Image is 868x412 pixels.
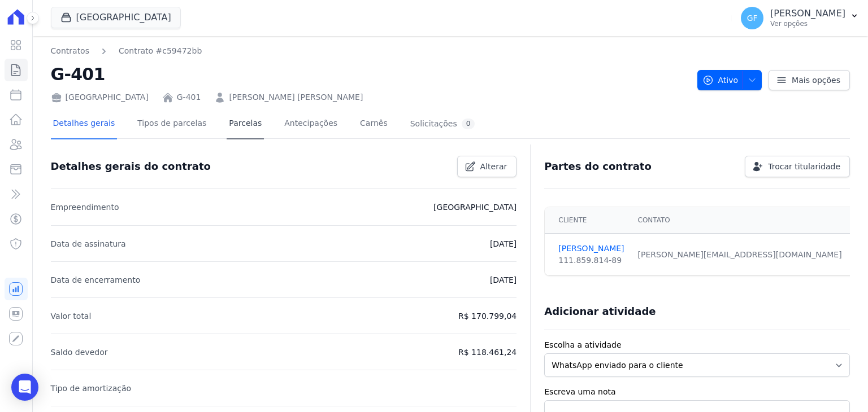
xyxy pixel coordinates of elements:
span: GF [747,14,758,22]
a: Trocar titularidade [745,156,850,177]
a: Alterar [457,156,517,177]
a: Detalhes gerais [51,109,118,139]
p: Data de assinatura [51,237,126,251]
p: [DATE] [490,273,517,287]
a: Contrato #c59472bb [119,45,202,57]
a: Solicitações0 [408,109,478,139]
div: [GEOGRAPHIC_DATA] [51,91,149,103]
span: Mais opções [792,74,840,86]
p: [PERSON_NAME] [770,8,845,19]
div: Solicitações [410,119,475,129]
a: Antecipações [282,109,340,139]
th: Cliente [545,207,631,234]
a: Tipos de parcelas [135,109,209,139]
p: R$ 118.461,24 [458,345,517,359]
h3: Adicionar atividade [544,305,656,318]
button: GF [PERSON_NAME] Ver opções [732,2,868,34]
th: Contato [631,207,849,234]
p: Valor total [51,309,92,323]
h3: Detalhes gerais do contrato [51,160,211,173]
div: 111.859.814-89 [558,255,624,266]
div: [PERSON_NAME][EMAIL_ADDRESS][DOMAIN_NAME] [638,249,842,261]
div: Open Intercom Messenger [11,374,38,401]
a: Carnês [358,109,390,139]
a: Contratos [51,45,89,57]
label: Escreva uma nota [544,386,850,398]
span: Ativo [702,70,739,90]
a: Parcelas [227,109,264,139]
nav: Breadcrumb [51,45,688,57]
a: [PERSON_NAME] [558,243,624,255]
div: 0 [462,119,475,129]
p: R$ 170.799,04 [458,309,517,323]
p: Data de encerramento [51,273,141,287]
span: Trocar titularidade [768,161,840,172]
p: [GEOGRAPHIC_DATA] [433,200,517,214]
button: Ativo [697,70,762,90]
span: Alterar [480,161,507,172]
h3: Partes do contrato [544,160,652,173]
button: [GEOGRAPHIC_DATA] [51,7,181,28]
label: Escolha a atividade [544,339,850,351]
a: G-401 [177,91,201,103]
p: Empreendimento [51,200,119,214]
p: Saldo devedor [51,345,108,359]
p: Ver opções [770,19,845,28]
a: [PERSON_NAME] [PERSON_NAME] [229,91,363,103]
h2: G-401 [51,62,688,87]
p: Tipo de amortização [51,382,132,395]
a: Mais opções [769,70,850,90]
nav: Breadcrumb [51,45,202,57]
p: [DATE] [490,237,517,251]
